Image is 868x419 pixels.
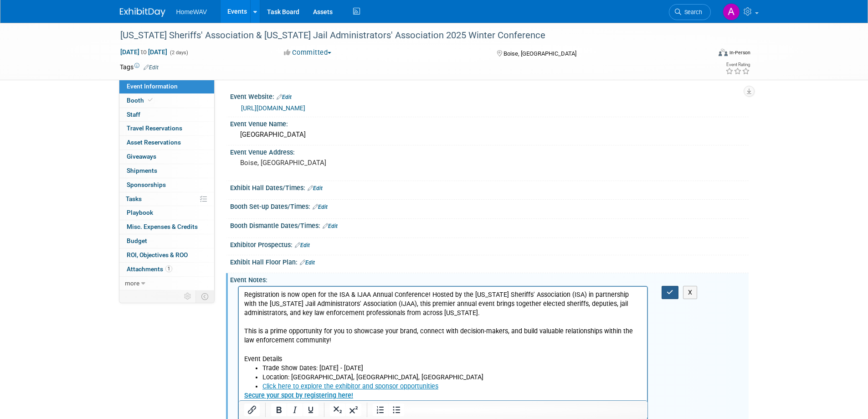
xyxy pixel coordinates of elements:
button: Bullet list [389,403,404,416]
div: Event Venue Name: [230,117,749,129]
a: Playbook [119,206,214,220]
div: Exhibit Hall Floor Plan: [230,255,749,267]
a: [URL][DOMAIN_NAME] [241,104,305,112]
span: Staff [127,111,140,118]
a: Edit [323,223,338,229]
button: X [683,286,698,299]
button: Bold [271,403,287,416]
a: Click here [151,187,180,195]
a: Edit [144,64,159,71]
i: Booth reservation complete [148,98,153,103]
a: Attachments1 [119,263,214,276]
span: ROI, Objectives & ROO [127,251,188,259]
div: [US_STATE] Sheriffs' Association & [US_STATE] Jail Administrators' Association 2025 Winter Confer... [117,27,697,44]
a: Edit [300,259,315,266]
span: [DATE] [DATE] [120,48,168,56]
span: Shipments [127,167,157,174]
button: Underline [303,403,318,416]
span: Sponsorships [127,181,166,188]
img: Format-Inperson.png [719,49,728,56]
div: In-Person [729,49,750,56]
a: Edit [308,185,323,191]
a: Edit [277,94,292,100]
a: Click here to explore the exhibitor and sponsor opportunities [24,96,200,103]
a: Budget [119,234,214,248]
div: Event Website: [230,90,749,102]
a: Sponsorships [119,178,214,192]
button: Superscript [346,403,361,416]
div: Event Venue Address: [230,145,749,157]
button: Italic [287,403,303,416]
span: Event Information [127,83,178,90]
span: to [139,48,148,56]
span: 1 [165,265,172,272]
a: Booth [119,94,214,108]
a: Event Information [119,80,214,93]
span: Search [681,9,702,16]
a: Search [669,4,711,20]
a: more [119,277,214,290]
li: Location: [GEOGRAPHIC_DATA], [GEOGRAPHIC_DATA], [GEOGRAPHIC_DATA] [24,86,404,95]
span: Budget [127,237,147,244]
span: Attachments [127,265,172,273]
div: Exhibit Hall Dates/Times: [230,181,749,193]
a: Edit [295,242,310,248]
button: Subscript [330,403,345,416]
a: Shipments [119,164,214,178]
div: Event Rating [725,62,750,67]
td: Tags [120,62,159,72]
button: Insert/edit link [244,403,260,416]
span: Asset Reservations [127,139,181,146]
img: ExhibitDay [120,8,165,17]
span: Booth [127,97,154,104]
span: Misc. Expenses & Credits [127,223,198,230]
a: Giveaways [119,150,214,164]
button: Numbered list [373,403,388,416]
body: To enrich screen reader interactions, please activate Accessibility in Grammarly extension settings [5,4,404,278]
a: Tasks [119,192,214,206]
a: Asset Reservations [119,136,214,150]
a: Secure your spot by registering here! [5,105,114,113]
a: ROI, Objectives & ROO [119,248,214,262]
a: Edit [313,204,328,210]
div: Booth Dismantle Dates/Times: [230,219,749,231]
p: Registration is now open for the ISA & IJAA Annual Conference! Hosted by the [US_STATE] Sheriffs'... [5,4,404,77]
span: Boise, [GEOGRAPHIC_DATA] [503,50,576,57]
pre: Boise, [GEOGRAPHIC_DATA] [240,159,436,167]
span: Playbook [127,209,153,216]
button: Committed [281,48,335,57]
span: Tasks [126,195,142,202]
img: Amanda Jasper [723,3,740,21]
li: Trade Show Dates: [DATE] - [DATE] [24,77,404,86]
span: more [125,279,139,287]
div: Event Format [657,47,751,61]
span: Giveaways [127,153,156,160]
span: (2 days) [169,50,188,56]
div: Booth Set-up Dates/Times: [230,200,749,212]
b: October [355,224,378,232]
p: Invite to Member-Only Welcome Reception (12/8) Platinum and Gold Level Sponsors (who choose recog... [5,104,404,278]
div: Exhibitor Prospectus: [230,238,749,250]
a: Staff [119,108,214,122]
div: [GEOGRAPHIC_DATA] [237,128,742,142]
span: HomeWAV [176,8,207,16]
span: Travel Reservations [127,124,182,132]
a: Travel Reservations [119,122,214,135]
td: Personalize Event Tab Strip [180,290,196,302]
a: Misc. Expenses & Credits [119,220,214,234]
td: Toggle Event Tabs [195,290,214,302]
div: Event Notes: [230,273,749,285]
